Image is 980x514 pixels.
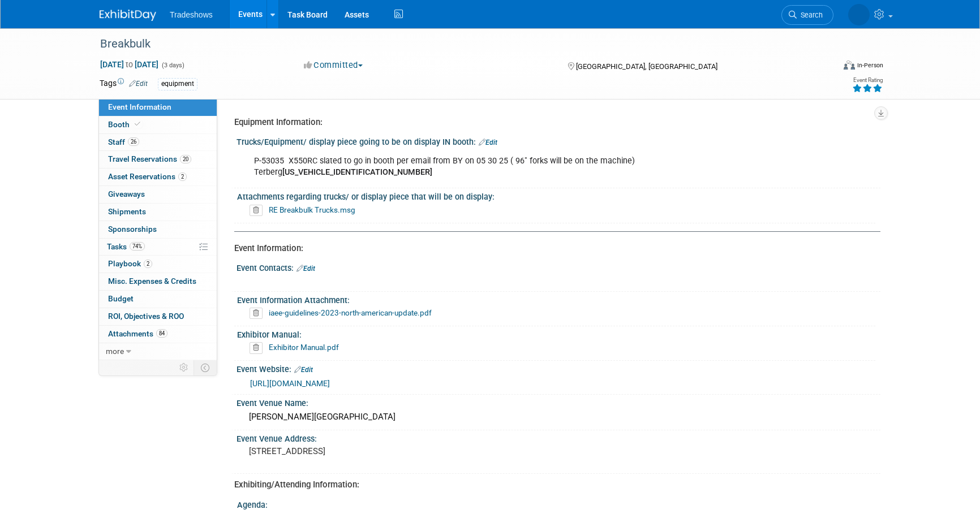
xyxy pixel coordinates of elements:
[99,204,217,221] a: Shipments
[108,120,143,129] span: Booth
[237,260,880,274] div: Event Contacts:
[234,479,872,491] div: Exhibiting/Attending Information:
[108,137,139,146] span: Staff
[282,167,432,177] b: [US_VEHICLE_IDENTIFICATION_NUMBER]
[479,139,497,146] a: Edit
[194,360,217,375] td: Toggle Event Tabs
[108,189,145,198] span: Giveaways
[99,134,217,151] a: Staff26
[237,430,880,444] div: Event Venue Address:
[576,62,717,71] span: [GEOGRAPHIC_DATA], [GEOGRAPHIC_DATA]
[237,133,880,148] div: Trucks/Equipment/ display piece going to be on display IN booth:
[99,326,217,343] a: Attachments84
[130,242,145,250] span: 74%
[234,116,872,128] div: Equipment Information:
[250,206,267,214] a: Delete attachment?
[250,379,330,388] a: [URL][DOMAIN_NAME]
[128,137,139,146] span: 26
[245,408,872,426] div: [PERSON_NAME][GEOGRAPHIC_DATA]
[300,59,367,71] button: Committed
[108,312,184,321] span: ROI, Objectives & ROO
[237,361,880,375] div: Event Website:
[99,99,217,116] a: Event Information
[108,207,146,216] span: Shipments
[269,343,339,352] a: Exhibitor Manual.pdf
[296,265,315,273] a: Edit
[156,329,167,338] span: 84
[178,172,187,181] span: 2
[844,61,855,70] img: Format-Inperson.png
[108,102,171,111] span: Event Information
[848,4,870,25] img: Matlyn Lowrey
[250,344,267,352] a: Delete attachment?
[797,11,823,19] span: Search
[108,294,134,303] span: Budget
[135,121,140,127] i: Booth reservation complete
[99,239,217,256] a: Tasks74%
[99,169,217,185] a: Asset Reservations2
[107,242,145,251] span: Tasks
[129,80,148,88] a: Edit
[170,10,213,19] span: Tradeshows
[108,172,187,181] span: Asset Reservations
[781,5,833,25] a: Search
[99,308,217,325] a: ROI, Objectives & ROO
[108,277,196,286] span: Misc. Expenses & Credits
[124,60,135,69] span: to
[237,395,880,409] div: Event Venue Name:
[180,155,191,163] span: 20
[852,77,883,83] div: Event Rating
[237,496,875,511] div: Agenda:
[99,186,217,203] a: Giveaways
[237,292,875,306] div: Event Information Attachment:
[100,77,148,90] td: Tags
[294,366,313,374] a: Edit
[857,61,883,70] div: In-Person
[108,259,152,268] span: Playbook
[108,224,157,234] span: Sponsorships
[237,326,875,340] div: Exhibitor Manual:
[99,116,217,133] a: Booth
[108,154,191,163] span: Travel Reservations
[96,34,816,54] div: Breakbulk
[158,78,197,90] div: equipment
[249,446,492,456] pre: [STREET_ADDRESS]
[161,62,184,69] span: (3 days)
[767,59,883,76] div: Event Format
[99,256,217,273] a: Playbook2
[174,360,194,375] td: Personalize Event Tab Strip
[100,59,159,70] span: [DATE] [DATE]
[99,273,217,290] a: Misc. Expenses & Credits
[234,243,872,254] div: Event Information:
[99,343,217,360] a: more
[237,188,875,202] div: Attachments regarding trucks/ or display piece that will be on display:
[99,291,217,308] a: Budget
[246,150,756,184] div: P-53035 X550RC slated to go in booth per email from BY on 05 30 25 ( 96" forks will be on the mac...
[108,329,167,338] span: Attachments
[99,151,217,168] a: Travel Reservations20
[144,260,152,268] span: 2
[250,309,267,317] a: Delete attachment?
[100,10,156,21] img: ExhibitDay
[99,221,217,238] a: Sponsorships
[106,347,124,356] span: more
[269,205,355,214] a: RE Breakbulk Trucks.msg
[269,308,432,317] a: iaee-guidelines-2023-north-american-update.pdf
